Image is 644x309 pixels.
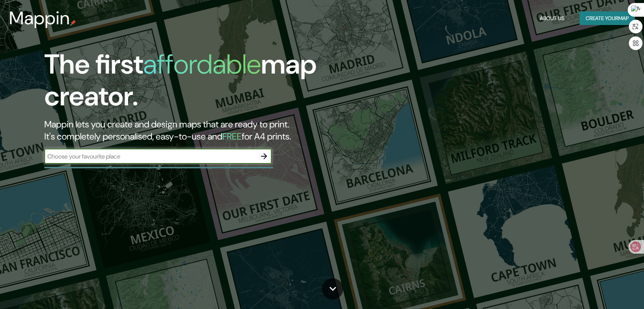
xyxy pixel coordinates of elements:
[44,152,256,161] input: Choose your favourite place
[580,11,635,25] button: Create yourmap
[70,20,76,26] img: mappin-pin
[44,49,366,118] h1: The first map creator.
[9,8,70,29] h3: Mappin
[143,47,261,82] h1: affordable
[222,130,242,142] h5: FREE
[44,118,366,143] h2: Mappin lets you create and design maps that are ready to print. It's completely personalised, eas...
[537,11,567,25] button: About Us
